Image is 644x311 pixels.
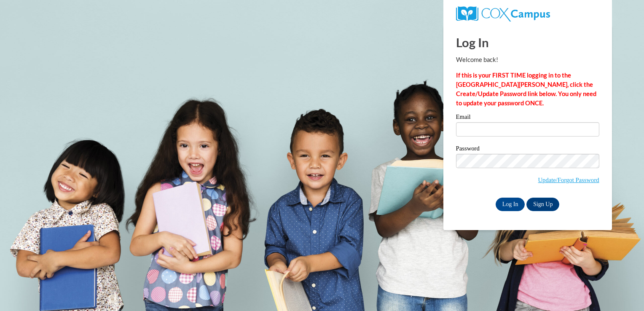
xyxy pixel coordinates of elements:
label: Password [456,145,599,154]
input: Log In [496,198,525,211]
strong: If this is your FIRST TIME logging in to the [GEOGRAPHIC_DATA][PERSON_NAME], click the Create/Upd... [456,72,596,107]
a: Sign Up [526,198,559,211]
label: Email [456,114,599,122]
a: Update/Forgot Password [538,177,599,183]
h1: Log In [456,34,599,51]
p: Welcome back! [456,55,599,64]
a: COX Campus [456,10,550,17]
img: COX Campus [456,6,550,21]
